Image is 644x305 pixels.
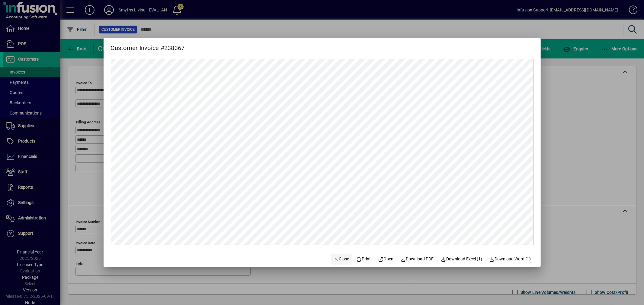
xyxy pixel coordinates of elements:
[354,254,373,265] button: Print
[441,256,482,262] span: Download Excel (1)
[398,254,436,265] a: Download PDF
[401,256,434,262] span: Download PDF
[331,254,352,265] button: Close
[104,38,192,53] h2: Customer Invoice #238367
[334,256,349,262] span: Close
[439,254,485,265] button: Download Excel (1)
[378,256,394,262] span: Open
[489,256,531,262] span: Download Word (1)
[357,256,371,262] span: Print
[376,254,396,265] a: Open
[487,254,533,265] button: Download Word (1)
